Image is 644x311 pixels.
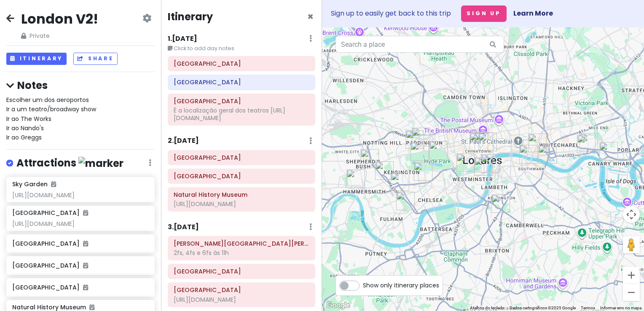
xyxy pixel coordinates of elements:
[174,268,309,275] h6: Westminster Bridge
[174,296,309,303] div: [URL][DOMAIN_NAME]
[307,10,314,24] span: Close itinerary
[391,172,409,191] div: Oliver Plaza
[21,10,98,28] h2: London V2!
[412,128,430,146] div: Royal Eagle Hotel
[12,220,148,228] div: [URL][DOMAIN_NAME]
[6,96,96,142] span: Escolher um dos aeroportos Ir a um teatro/broadway show Ir ao The Works Ir ao Nando's Ir ao Greggs
[12,240,148,247] h6: [GEOGRAPHIC_DATA]
[461,5,507,22] button: Sign Up
[396,192,415,210] div: Stamford Bridge
[6,79,155,92] h4: Notes
[73,53,117,65] button: Share
[411,142,429,161] div: Kensington Gardens
[12,262,148,269] h6: [GEOGRAPHIC_DATA]
[360,149,379,168] div: ibis London Shepherds Bush - Hammersmith
[513,8,553,18] a: Learn More
[51,181,56,187] i: Added to itinerary
[174,97,309,105] h6: West End
[174,60,309,67] h6: Covent Garden
[577,135,596,153] div: Holiday Inn Express London - Limehouse by IHG
[324,300,352,311] a: Abrir esta área no Google Maps (abre uma nova janela)
[83,210,88,216] i: Added to itinerary
[83,241,88,247] i: Added to itinerary
[623,284,640,301] button: Diminuir o zoom
[174,107,309,122] div: É a localização geral dos teatros [URL][DOMAIN_NAME]
[174,78,309,86] h6: Chinatown
[470,305,504,311] button: Atalhos do teclado
[174,240,309,247] h6: Palácio de Buckingham
[429,141,448,160] div: Hyde Park
[456,153,475,172] div: Palácio de Buckingham
[168,223,199,232] h6: 3 . [DATE]
[528,134,547,152] div: Sky Garden
[168,10,213,23] h4: Itinerary
[21,31,98,40] span: Private
[475,132,493,151] div: West End
[307,12,314,22] button: Close
[510,306,576,310] span: Dados cartográficos ©2025 Google
[491,194,510,213] div: The Maiden Oval Hotel
[335,36,504,53] input: Search a place
[174,249,309,257] div: 2fs, 4fs e 6fs às 11h
[481,154,499,173] div: Westminster Bridge
[623,236,640,253] button: Arraste o Pegman até o mapa para abrir o Street View
[12,180,56,188] h6: Sky Garden
[89,304,94,310] i: Added to itinerary
[6,53,67,65] button: Itinerary
[168,35,197,43] h6: 1 . [DATE]
[168,137,199,145] h6: 2 . [DATE]
[12,209,88,217] h6: [GEOGRAPHIC_DATA]
[470,133,488,151] div: Chinatown
[580,133,598,152] div: The Royal Foundation of St Katharine
[538,145,557,164] div: Tower Bridge
[324,300,352,311] img: Google
[346,169,365,188] div: Holiday Inn Express London - Hammersmith by IHG
[414,162,432,181] div: Natural History Museum
[405,130,424,149] div: The Duke of Leinster Hotel
[16,156,123,170] h4: Attractions
[623,206,640,223] button: Controles da câmera no mapa
[12,191,148,199] div: [URL][DOMAIN_NAME]
[581,306,595,310] a: Termos (abre em uma nova guia)
[363,281,439,290] span: Show only itinerary places
[599,142,618,161] div: Point A London, Canary Wharf
[600,306,641,310] a: Informar erro no mapa
[478,133,497,151] div: Covent Garden
[174,154,309,161] h6: Hyde Park
[78,157,123,170] img: marker
[474,157,493,176] div: Westminster Abbey
[168,44,315,53] small: Click to add day notes
[83,284,88,290] i: Added to itinerary
[623,267,640,284] button: Aumentar o zoom
[12,284,148,291] h6: [GEOGRAPHIC_DATA]
[174,191,309,198] h6: Natural History Museum
[12,303,94,311] h6: Natural History Museum
[375,161,394,180] div: NOX Olympia
[83,263,88,268] i: Added to itinerary
[174,286,309,294] h6: Westminster Abbey
[174,200,309,208] div: [URL][DOMAIN_NAME]
[174,172,309,180] h6: Kensington Gardens
[519,145,538,164] div: Borough Market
